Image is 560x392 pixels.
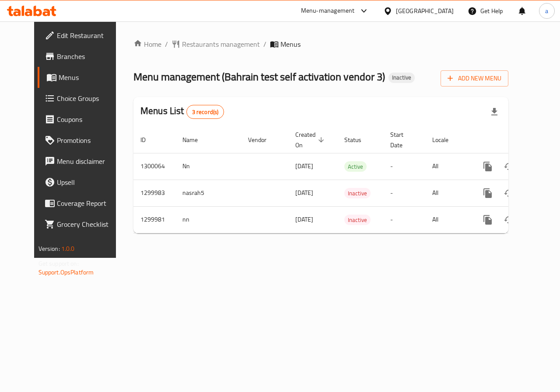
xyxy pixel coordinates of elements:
button: more [477,156,498,177]
td: Nn [175,153,241,180]
div: Inactive [344,215,371,225]
button: more [477,209,498,230]
div: Export file [484,101,505,122]
span: Upsell [57,177,121,187]
nav: breadcrumb [133,39,508,49]
a: Restaurants management [171,39,260,49]
li: / [263,39,266,49]
td: 1299981 [133,206,175,233]
span: Vendor [248,135,278,145]
span: a [545,6,548,16]
a: Upsell [38,172,128,193]
span: 3 record(s) [187,108,224,116]
a: Coupons [38,109,128,130]
button: Change Status [498,183,519,204]
div: Active [344,161,367,172]
span: Name [182,135,209,145]
span: Coverage Report [57,198,121,208]
span: [DATE] [295,160,313,172]
span: Menus [280,39,301,49]
button: Change Status [498,156,519,177]
td: All [425,206,470,233]
span: Inactive [344,188,371,198]
td: All [425,180,470,206]
span: ID [140,135,157,145]
a: Home [133,39,161,49]
button: Change Status [498,209,519,230]
td: nn [175,206,241,233]
span: [DATE] [295,187,313,198]
div: Inactive [388,73,415,83]
button: Add New Menu [441,70,508,87]
span: Branches [57,51,121,62]
li: / [165,39,168,49]
span: Coupons [57,114,121,125]
a: Support.OpsPlatform [38,267,94,278]
a: Menus [38,67,128,88]
td: - [383,206,425,233]
a: Branches [38,46,128,67]
span: Menus [59,72,121,83]
div: Menu-management [301,6,355,16]
td: - [383,180,425,206]
td: - [383,153,425,180]
span: Get support on: [38,258,79,269]
a: Promotions [38,130,128,151]
td: nasrah5 [175,180,241,206]
a: Menu disclaimer [38,151,128,172]
span: 1.0.0 [61,243,75,254]
span: Inactive [344,215,371,225]
td: 1300064 [133,153,175,180]
span: Status [344,135,373,145]
td: All [425,153,470,180]
span: Menu disclaimer [57,156,121,167]
td: 1299983 [133,180,175,206]
button: more [477,183,498,204]
span: Version: [38,243,60,254]
span: Created On [295,129,327,150]
span: Menu management ( Bahrain test self activation vendor 3 ) [133,67,385,87]
div: Total records count [186,105,224,119]
a: Grocery Checklist [38,214,128,235]
span: Start Date [390,129,415,150]
div: [GEOGRAPHIC_DATA] [396,6,454,16]
span: Choice Groups [57,93,121,104]
span: Active [344,162,367,172]
span: Add New Menu [448,73,501,84]
span: Edit Restaurant [57,30,121,41]
span: [DATE] [295,214,313,225]
span: Promotions [57,135,121,146]
a: Edit Restaurant [38,25,128,46]
span: Inactive [388,74,415,81]
a: Choice Groups [38,88,128,109]
span: Restaurants management [182,39,260,49]
span: Grocery Checklist [57,219,121,229]
h2: Menus List [140,104,224,119]
a: Coverage Report [38,193,128,214]
span: Locale [432,135,460,145]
